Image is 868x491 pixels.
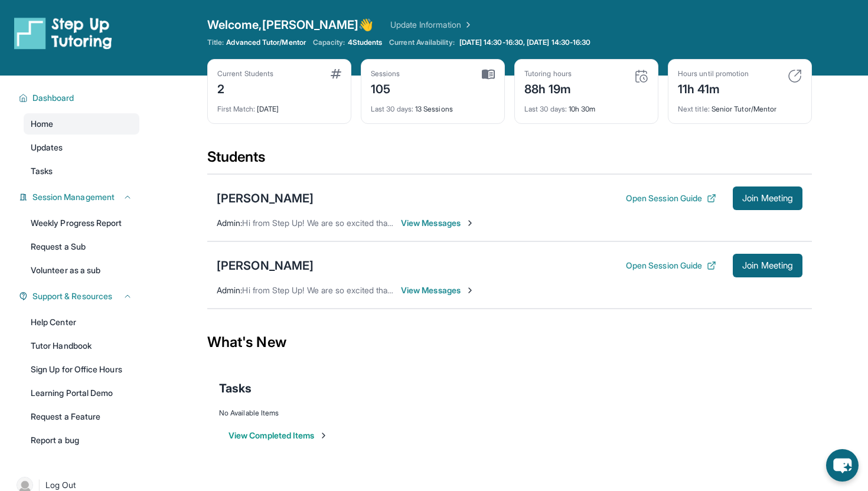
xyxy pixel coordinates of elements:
div: Sessions [371,69,400,78]
div: 105 [371,78,400,97]
span: Log Out [45,479,76,491]
div: 13 Sessions [371,97,495,114]
span: Current Availability: [389,38,454,47]
img: card [634,69,648,83]
span: Admin : [217,285,242,295]
button: chat-button [826,449,859,482]
span: Join Meeting [742,195,793,202]
span: Support & Resources [32,290,112,302]
span: Advanced Tutor/Mentor [226,38,305,47]
img: card [331,69,341,78]
span: Last 30 days : [371,104,413,113]
a: Update Information [390,19,473,31]
a: Weekly Progress Report [24,212,139,234]
span: Next title : [678,104,710,113]
a: Help Center [24,312,139,333]
button: Join Meeting [733,254,802,277]
a: Sign Up for Office Hours [24,359,139,380]
button: Support & Resources [28,290,132,302]
span: Home [31,118,53,130]
div: What's New [207,316,812,368]
div: 10h 30m [524,97,648,114]
a: [DATE] 14:30-16:30, [DATE] 14:30-16:30 [457,38,593,47]
span: Title: [207,38,224,47]
a: Home [24,113,139,135]
div: No Available Items [219,408,800,418]
a: Volunteer as a sub [24,260,139,281]
div: Hours until promotion [678,69,749,78]
div: Senior Tutor/Mentor [678,97,802,114]
div: 88h 19m [524,78,572,97]
div: [DATE] [217,97,341,114]
button: Open Session Guide [626,192,716,204]
button: Open Session Guide [626,260,716,271]
img: card [788,69,802,83]
span: Tasks [31,165,53,177]
a: Learning Portal Demo [24,382,139,404]
div: [PERSON_NAME] [217,257,314,274]
span: 4 Students [348,38,383,47]
a: Tasks [24,161,139,182]
span: [DATE] 14:30-16:30, [DATE] 14:30-16:30 [459,38,591,47]
span: Dashboard [32,92,74,104]
a: Request a Sub [24,236,139,257]
div: 11h 41m [678,78,749,97]
div: 2 [217,78,273,97]
span: Session Management [32,191,115,203]
img: card [482,69,495,80]
a: Request a Feature [24,406,139,427]
button: Dashboard [28,92,132,104]
span: Updates [31,142,63,153]
span: View Messages [401,284,475,296]
a: Updates [24,137,139,158]
div: Current Students [217,69,273,78]
span: Last 30 days : [524,104,567,113]
button: View Completed Items [229,430,328,441]
span: First Match : [217,104,255,113]
span: Join Meeting [742,262,793,269]
span: Capacity: [313,38,345,47]
span: Welcome, [PERSON_NAME] 👋 [207,17,374,33]
div: Tutoring hours [524,69,572,78]
img: Chevron-Right [465,286,475,295]
span: View Messages [401,217,475,229]
button: Join Meeting [733,186,802,210]
a: Tutor Handbook [24,335,139,356]
span: Admin : [217,218,242,228]
span: Tasks [219,380,252,397]
img: logo [14,17,112,50]
div: Students [207,148,812,174]
button: Session Management [28,191,132,203]
img: Chevron-Right [465,218,475,228]
a: Report a bug [24,430,139,451]
img: Chevron Right [461,19,473,31]
div: [PERSON_NAME] [217,190,314,207]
